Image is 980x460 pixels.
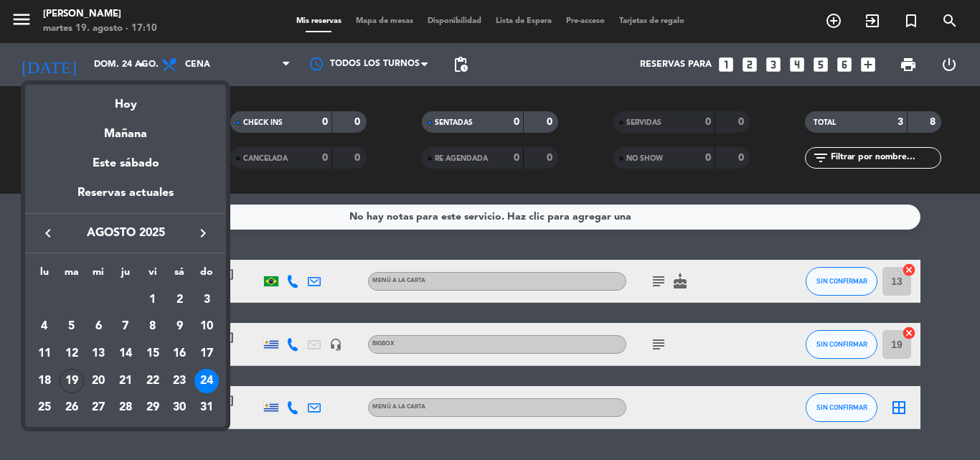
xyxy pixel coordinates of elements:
[112,314,139,341] td: 7 de agosto de 2025
[166,367,194,395] td: 23 de agosto de 2025
[194,314,219,339] div: 10
[85,395,112,422] td: 27 de agosto de 2025
[60,342,84,366] div: 12
[32,342,57,366] div: 11
[166,286,194,314] td: 2 de agosto de 2025
[61,224,190,243] span: agosto 2025
[35,224,61,243] button: keyboard_arrow_left
[86,396,110,421] div: 27
[194,396,219,421] div: 31
[167,288,192,312] div: 2
[31,395,58,422] td: 25 de agosto de 2025
[25,85,226,114] div: Hoy
[31,286,139,314] td: AGO.
[60,314,84,339] div: 5
[112,395,139,422] td: 28 de agosto de 2025
[141,396,165,421] div: 29
[60,396,84,421] div: 26
[58,314,85,341] td: 5 de agosto de 2025
[166,264,194,286] th: sábado
[139,286,166,314] td: 1 de agosto de 2025
[112,340,139,367] td: 14 de agosto de 2025
[112,367,139,395] td: 21 de agosto de 2025
[86,342,110,366] div: 13
[193,340,220,367] td: 17 de agosto de 2025
[31,367,58,395] td: 18 de agosto de 2025
[167,342,192,366] div: 16
[113,369,138,393] div: 21
[139,340,166,367] td: 15 de agosto de 2025
[113,396,138,421] div: 28
[193,286,220,314] td: 3 de agosto de 2025
[139,264,166,286] th: viernes
[85,314,112,341] td: 6 de agosto de 2025
[190,224,216,243] button: keyboard_arrow_right
[32,314,57,339] div: 4
[141,314,165,339] div: 8
[113,314,138,339] div: 7
[31,264,58,286] th: lunes
[32,369,57,393] div: 18
[194,225,212,242] i: keyboard_arrow_right
[86,369,110,393] div: 20
[25,114,226,144] div: Mañana
[58,395,85,422] td: 26 de agosto de 2025
[139,395,166,422] td: 29 de agosto de 2025
[139,314,166,341] td: 8 de agosto de 2025
[166,314,194,341] td: 9 de agosto de 2025
[85,367,112,395] td: 20 de agosto de 2025
[167,396,192,421] div: 30
[25,184,226,213] div: Reservas actuales
[86,314,110,339] div: 6
[58,367,85,395] td: 19 de agosto de 2025
[166,340,194,367] td: 16 de agosto de 2025
[193,395,220,422] td: 31 de agosto de 2025
[167,369,192,393] div: 23
[194,288,219,312] div: 3
[193,367,220,395] td: 24 de agosto de 2025
[194,342,219,366] div: 17
[167,314,192,339] div: 9
[141,342,165,366] div: 15
[193,264,220,286] th: domingo
[85,264,112,286] th: miércoles
[39,225,57,242] i: keyboard_arrow_left
[31,314,58,341] td: 4 de agosto de 2025
[60,369,84,393] div: 19
[25,144,226,184] div: Este sábado
[141,288,165,312] div: 1
[139,367,166,395] td: 22 de agosto de 2025
[113,342,138,366] div: 14
[112,264,139,286] th: jueves
[166,395,194,422] td: 30 de agosto de 2025
[58,340,85,367] td: 12 de agosto de 2025
[58,264,85,286] th: martes
[193,314,220,341] td: 10 de agosto de 2025
[141,369,165,393] div: 22
[85,340,112,367] td: 13 de agosto de 2025
[31,340,58,367] td: 11 de agosto de 2025
[194,369,219,393] div: 24
[32,396,57,421] div: 25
